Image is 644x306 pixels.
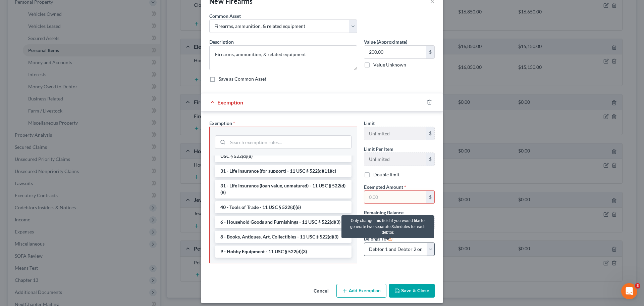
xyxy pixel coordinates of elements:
li: 31 - Life Insurance (for support) - 11 USC § 522(d)(11)(c) [215,165,352,177]
label: Remaining Balance [364,209,404,216]
li: 9 - Hobby Equipment - 11 USC § 522(d)(3) [215,246,352,258]
div: Only change this field if you would like to generate two separate Schedules for each debtor. [341,215,434,238]
input: -- [364,153,426,166]
label: Value (Approximate) [364,38,407,45]
span: Exemption [217,99,243,105]
li: 6 - Household Goods and Furnishings - 11 USC § 522(d)(3) [215,216,352,228]
div: $ [426,127,434,140]
label: Double limit [373,171,399,178]
span: Limit [364,120,375,126]
li: 8 - Books, Antiques, Art, Collectibles - 11 USC § 522(d)(3) [215,231,352,243]
span: Exemption [209,120,232,126]
div: $ [426,153,434,166]
button: Add Exemption [336,284,386,298]
label: Limit Per Item [364,145,393,152]
input: -- [364,127,426,140]
span: 3 [635,283,640,289]
span: Description [209,39,234,45]
label: Save as Common Asset [219,76,266,82]
button: Save & Close [389,284,435,298]
label: Value Unknown [373,61,406,68]
input: Search exemption rules... [228,136,351,148]
input: 0.00 [364,191,426,204]
li: 40 - Tools of Trade - 11 USC § 522(d)(6) [215,201,352,213]
div: $ [426,46,434,58]
div: $ [426,191,434,204]
label: Common Asset [209,12,241,19]
li: 31 - Life Insurance (loan value, unmatured) - 11 USC § 522(d)(8) [215,180,352,199]
button: Cancel [308,285,334,298]
input: 0.00 [364,46,426,58]
span: Exempted Amount [364,184,403,190]
iframe: Intercom live chat [621,283,637,299]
